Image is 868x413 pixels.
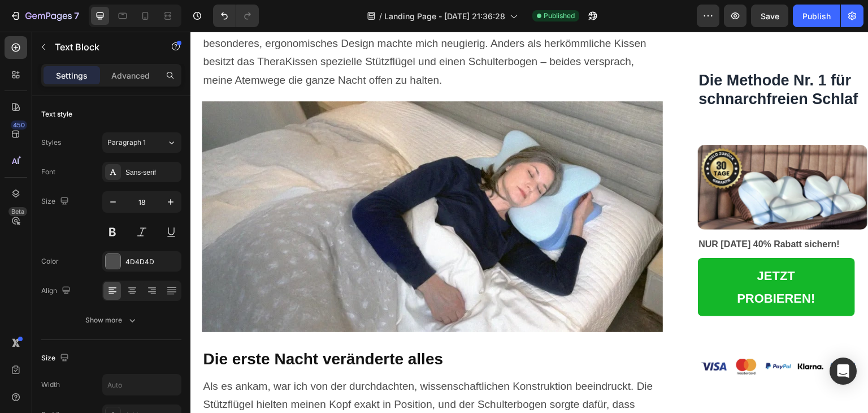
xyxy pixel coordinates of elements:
[507,286,670,388] img: gempages_580956799566348883-41ad7a92-ec18-4905-a218-dcbf9404ea9a.png
[107,137,146,148] span: Paragraph 1
[5,5,84,27] button: 7
[125,257,179,267] div: 4D4D4D
[102,132,181,153] button: Paragraph 1
[509,40,668,76] strong: Die Methode Nr. 1 für schnarchfreien Schlaf
[830,358,857,385] div: Open Intercom Messenger
[111,70,150,81] p: Advanced
[41,351,71,366] div: Size
[41,380,60,390] div: Width
[125,167,179,178] div: Sans-serif
[213,5,259,27] div: Undo/Redo
[12,319,253,336] strong: Die erste Nacht veränderte alles
[41,310,181,330] button: Show more
[802,10,831,22] div: Publish
[55,40,151,54] p: Text Block
[41,109,72,119] div: Text style
[41,137,61,148] div: Styles
[507,113,677,198] img: gempages_580956799566348883-fcac9959-3f49-443a-a606-1a08007edc1f.jpg
[41,194,71,209] div: Size
[8,207,27,216] div: Beta
[41,256,59,266] div: Color
[103,375,181,395] input: Auto
[547,233,625,278] p: JETZT PROBIEREN!
[509,208,650,217] strong: NUR [DATE] 40% Rabatt sichern!
[56,70,88,81] p: Settings
[85,315,138,326] div: Show more
[74,9,79,23] p: 7
[41,283,73,299] div: Align
[190,32,868,413] iframe: Design area
[41,167,55,177] div: Font
[793,5,840,27] button: Publish
[761,11,779,21] span: Save
[544,11,575,21] span: Published
[507,226,665,285] a: JETZTPROBIEREN!
[751,5,788,27] button: Save
[11,121,27,130] div: 450
[11,70,472,300] img: gempages_580956799566348883-e1b187f1-2d8e-4421-93fb-dd27c10d8082.jpg
[379,10,382,22] span: /
[384,10,505,22] span: Landing Page - [DATE] 21:36:28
